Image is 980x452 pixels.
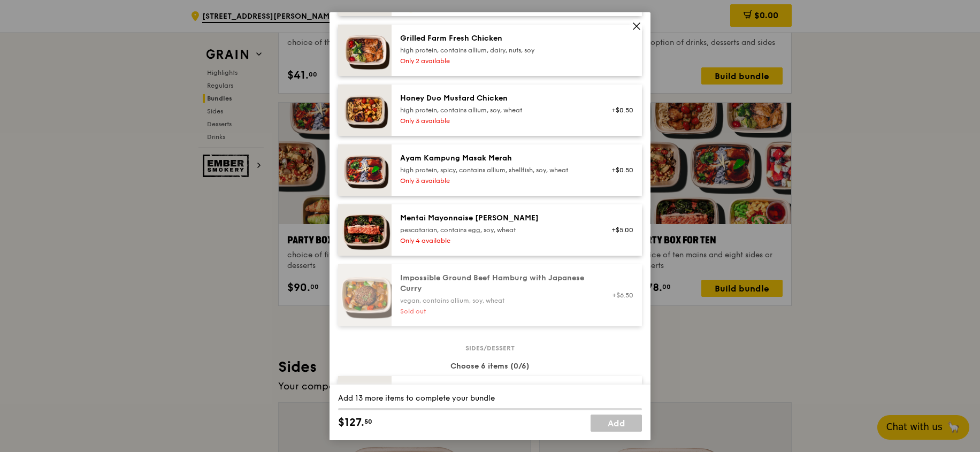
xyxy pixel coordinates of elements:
[364,417,372,426] span: 50
[461,344,519,353] span: Sides/dessert
[338,361,642,372] div: Choose 6 items (0/6)
[338,264,392,326] img: daily_normal_HORZ-Impossible-Hamburg-With-Japanese-Curry.jpg
[338,415,364,431] span: $127.
[605,106,633,114] div: +$0.50
[400,57,592,65] div: Only 2 available
[400,117,592,125] div: Only 3 available
[605,166,633,174] div: +$0.50
[338,204,392,256] img: daily_normal_Mentai-Mayonnaise-Aburi-Salmon-HORZ.jpg
[400,106,592,114] div: high protein, contains allium, soy, wheat
[605,291,633,300] div: +$6.50
[400,213,592,224] div: Mentai Mayonnaise [PERSON_NAME]
[400,273,592,294] div: Impossible Ground Beef Hamburg with Japanese Curry
[400,93,592,104] div: Honey Duo Mustard Chicken
[400,177,592,185] div: Only 3 available
[400,307,592,316] div: Sold out
[338,144,392,196] img: daily_normal_Ayam_Kampung_Masak_Merah_Horizontal_.jpg
[400,296,592,305] div: vegan, contains allium, soy, wheat
[400,33,592,44] div: Grilled Farm Fresh Chicken
[591,415,642,432] a: Add
[400,166,592,174] div: high protein, spicy, contains allium, shellfish, soy, wheat
[400,46,592,55] div: high protein, contains allium, dairy, nuts, soy
[338,376,392,427] img: daily_normal_Thyme-Rosemary-Zucchini-HORZ.jpg
[400,236,592,245] div: Only 4 available
[338,25,392,76] img: daily_normal_HORZ-Grilled-Farm-Fresh-Chicken.jpg
[605,226,633,234] div: +$5.00
[338,393,642,404] div: Add 13 more items to complete your bundle
[338,85,392,136] img: daily_normal_Honey_Duo_Mustard_Chicken__Horizontal_.jpg
[400,226,592,234] div: pescatarian, contains egg, soy, wheat
[400,153,592,164] div: Ayam Kampung Masak Merah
